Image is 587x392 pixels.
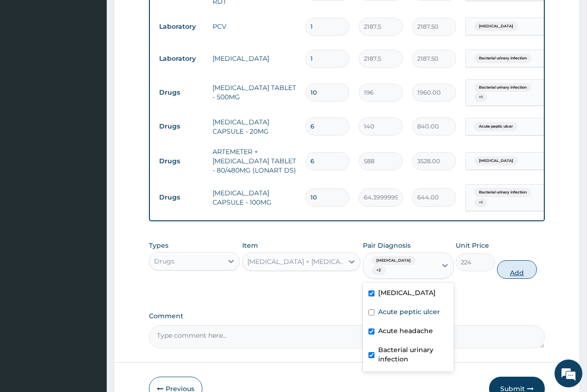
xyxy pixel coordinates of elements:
label: Types [149,242,168,250]
div: [MEDICAL_DATA] + [MEDICAL_DATA] - 500MG/30MG(COCODAMOL) [247,257,345,266]
span: [MEDICAL_DATA] [474,156,518,166]
td: Laboratory [155,18,208,35]
label: Bacterial urinary infection [378,345,448,364]
span: [MEDICAL_DATA] [372,256,415,265]
td: Drugs [155,84,208,101]
td: Drugs [155,189,208,206]
span: Bacterial urinary infection [474,54,531,63]
div: Minimize live chat window [152,5,174,27]
td: [MEDICAL_DATA] CAPSULE - 20MG [208,113,301,141]
span: + 1 [474,93,487,102]
span: [MEDICAL_DATA] [474,22,518,31]
td: [MEDICAL_DATA] [208,49,301,68]
span: Bacterial urinary infection [474,83,531,92]
label: Unit Price [456,241,489,250]
img: d_794563401_company_1708531726252_794563401 [17,46,38,70]
label: Pair Diagnosis [363,241,411,250]
td: [MEDICAL_DATA] CAPSULE - 100MG [208,184,301,212]
span: Bacterial urinary infection [474,188,531,197]
span: + 1 [474,198,487,207]
span: Acute peptic ulcer [474,122,517,131]
div: Drugs [154,257,174,266]
label: Acute headache [378,326,433,335]
td: [MEDICAL_DATA] TABLET - 500MG [208,78,301,106]
td: Drugs [155,153,208,170]
td: Drugs [155,118,208,135]
div: Chat with us now [48,52,156,64]
label: [MEDICAL_DATA] [378,288,436,297]
label: Item [242,241,258,250]
label: Acute peptic ulcer [378,307,440,316]
td: PCV [208,17,301,36]
td: Laboratory [155,50,208,67]
label: Comment [149,312,545,320]
textarea: Type your message and hit 'Enter' [5,253,177,286]
span: We're online! [54,117,128,211]
button: Add [497,260,536,279]
span: + 2 [372,266,386,275]
td: ARTEMETER + [MEDICAL_DATA] TABLET - 80/480MG (LONART DS) [208,142,301,180]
